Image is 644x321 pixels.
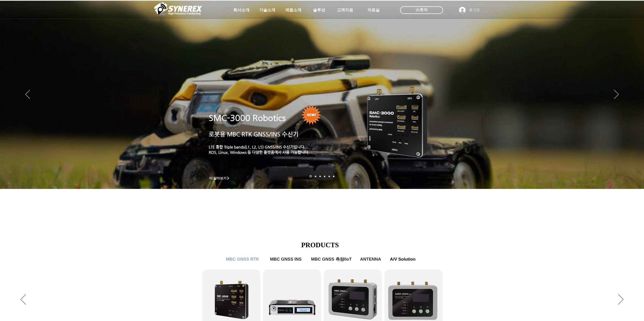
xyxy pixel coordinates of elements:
[360,79,435,164] img: KakaoTalk_20241224_155801212.png
[315,176,316,177] a: 드론 8 - SMC 2000
[360,257,381,262] span: ANTENNA
[416,7,428,13] span: 스토어
[307,254,356,264] a: MBC GNSS 측량/IoT
[25,90,30,100] button: 이전
[614,90,619,100] button: 다음
[386,254,419,264] a: A/V Solution
[319,176,321,177] a: 측량 IoT
[332,5,358,15] a: 고객지원
[301,241,339,249] span: PRODUCTS
[285,8,301,13] span: 제품소개
[207,175,232,181] a: 더 알아보기
[209,113,286,123] a: SMC-3000 Robotics
[154,1,202,16] img: 씨너렉스_White_simbol_대지 1.png
[259,8,275,13] span: 기술소개
[267,254,305,264] a: MBC GNSS INS
[309,175,312,178] a: 로봇- SMC 2000
[226,257,259,262] span: MBC GNSS RTK
[390,257,416,262] span: A/V Solution
[209,176,227,181] span: 더 알아보기
[255,5,280,15] a: 기술소개
[455,5,483,15] button: 로그인
[337,8,353,13] span: 고객지원
[229,5,254,15] a: 회사소개
[358,254,383,264] a: ANTENNA
[311,256,352,262] span: MBC GNSS 측량/IoT
[209,150,309,154] a: ROS, Linux, Windows 등 다양한 플랫폼에서 사용 가능합니다.
[281,5,306,15] a: 제품소개
[308,175,336,178] nav: 슬라이드
[400,6,443,14] div: 스토어
[361,5,386,15] a: 자료실
[270,257,302,262] span: MBC GNSS INS
[313,8,325,13] span: 솔루션
[467,8,482,13] span: 로그인
[328,176,330,177] a: 로봇
[209,131,299,137] a: 로봇용 MBC RTK GNSS/INS 수신기
[222,254,263,264] a: MBC GNSS RTK
[324,176,325,177] a: 자율주행
[233,8,250,13] span: 회사소개
[20,294,26,305] button: 이전
[333,176,335,177] a: 정밀농업
[209,145,305,149] a: LTE 통합 Triple bands(L1, L2, L5) GNSS/INS 수신기입니다.
[306,5,332,15] a: 솔루션
[367,8,380,13] span: 자료실
[618,294,624,305] button: 다음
